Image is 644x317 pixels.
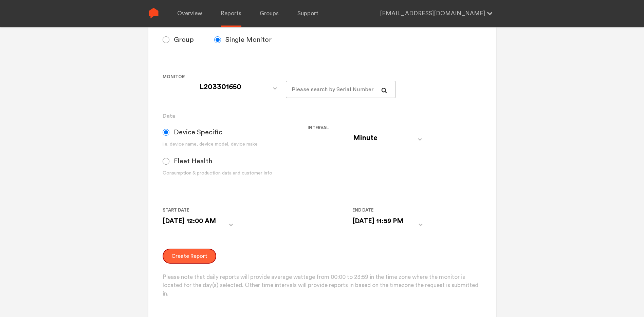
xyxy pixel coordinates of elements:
[163,36,169,43] input: Group
[174,157,212,165] span: Fleet Health
[308,124,447,132] label: Interval
[148,8,159,18] img: Sense Logo
[163,112,481,120] h3: Data
[163,170,308,177] div: Consumption & production data and customer info
[163,158,169,165] input: Fleet Health
[352,206,418,214] label: End Date
[214,36,221,43] input: Single Monitor
[286,73,391,81] label: For large monitor counts
[286,81,396,98] input: Please search by Serial Number
[163,206,228,214] label: Start Date
[225,36,272,44] span: Single Monitor
[163,141,308,148] div: i.e. device name, device model, device make
[174,36,194,44] span: Group
[163,73,280,81] label: Monitor
[163,249,216,264] button: Create Report
[163,273,481,298] p: Please note that daily reports will provide average wattage from 00:00 to 23:59 in the time zone ...
[163,129,169,136] input: Device Specific
[174,128,222,136] span: Device Specific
